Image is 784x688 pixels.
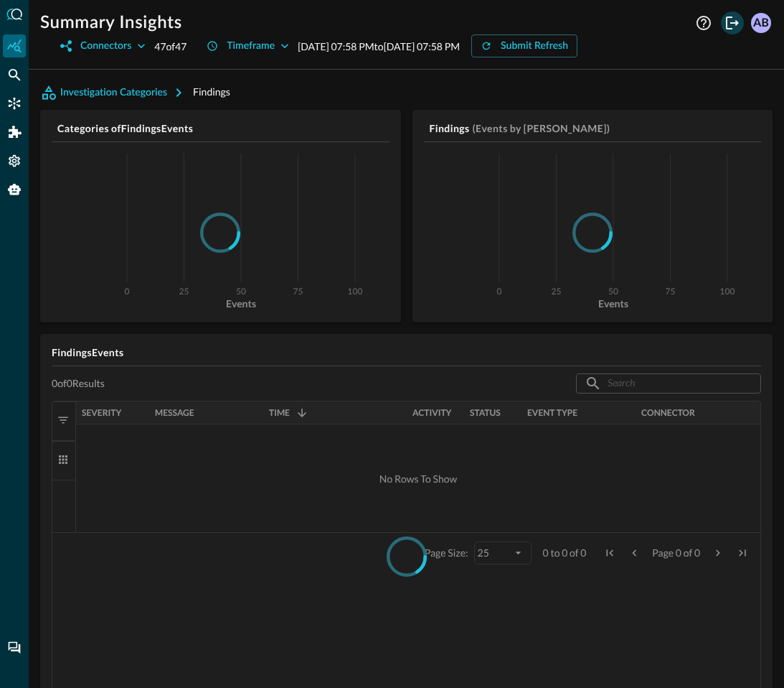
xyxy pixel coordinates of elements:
[198,34,298,57] button: Timeframe
[3,636,26,659] div: Chat
[721,11,744,34] button: Logout
[471,34,577,57] button: Submit Refresh
[3,178,26,201] div: Query Agent
[298,39,460,54] p: [DATE] 07:58 PM to [DATE] 07:58 PM
[472,121,610,136] h5: (Events by [PERSON_NAME])
[52,377,105,390] p: 0 of 0 Results
[430,121,470,136] h5: Findings
[40,11,182,34] h1: Summary Insights
[751,13,771,33] div: AB
[501,37,568,55] div: Submit Refresh
[193,85,230,98] span: Findings
[52,345,761,360] h5: Findings Events
[692,11,715,34] button: Help
[154,39,186,54] p: 47 of 47
[3,63,26,86] div: Federated Search
[80,37,131,55] div: Connectors
[608,370,728,396] input: Search
[227,37,275,55] div: Timeframe
[4,121,27,144] div: Addons
[52,34,154,57] button: Connectors
[40,81,193,104] button: Investigation Categories
[3,149,26,172] div: Settings
[3,92,26,115] div: Connectors
[57,121,389,136] h5: Categories of Findings Events
[3,34,26,57] div: Summary Insights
